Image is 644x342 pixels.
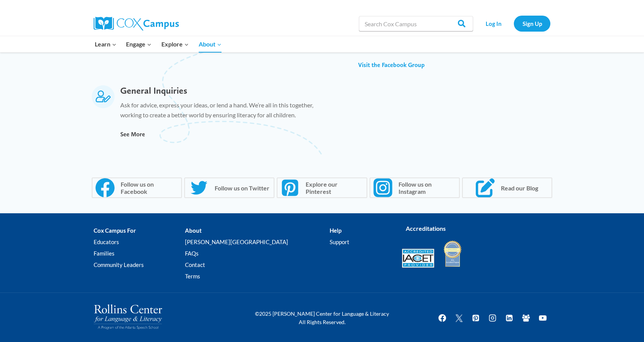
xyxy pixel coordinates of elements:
[185,270,329,282] a: Terms
[370,177,460,198] a: Follow us on Instagram
[402,249,434,268] img: Accredited IACET® Provider
[94,236,185,248] a: Educators
[94,304,162,329] img: Rollins Center for Language & Literacy - A Program of the Atlanta Speech School
[358,61,425,69] a: Visit the Facebook Group
[185,248,329,259] a: FAQs
[502,310,517,326] a: Linkedin
[194,36,226,52] button: Child menu of About
[90,36,121,52] button: Child menu of Learn
[120,85,187,96] a: General Inquiries
[120,130,145,139] a: See More
[485,310,500,326] a: Instagram
[443,240,462,268] img: IDA Accredited
[94,248,185,259] a: Families
[518,310,534,326] a: Facebook Group
[94,17,179,30] img: Cox Campus
[435,310,450,326] a: Facebook
[92,177,182,198] a: Follow us on Facebook
[121,36,157,52] button: Child menu of Engage
[468,310,483,326] a: Pinterest
[462,177,552,198] a: Read our Blog
[358,61,425,69] span: Visit the Facebook Group
[156,36,194,52] button: Child menu of Explore
[212,184,269,192] span: Follow us on Twitter
[277,177,367,198] a: Explore our Pinterest
[118,181,178,195] span: Follow us on Facebook
[514,16,550,31] a: Sign Up
[477,16,510,31] a: Log In
[90,36,226,52] nav: Primary Navigation
[359,16,473,31] input: Search Cox Campus
[120,131,145,138] span: See More
[303,181,363,195] span: Explore our Pinterest
[451,310,467,326] a: Twitter
[94,259,185,270] a: Community Leaders
[396,181,456,195] span: Follow us on Instagram
[406,225,446,232] strong: Accreditations
[499,184,538,192] span: Read our Blog
[477,16,550,31] nav: Secondary Navigation
[535,310,550,326] a: YouTube
[120,100,314,123] p: Ask for advice, express your ideas, or lend a hand. We’re all in this together, working to create...
[330,236,391,248] a: Support
[250,310,394,327] p: ©2025 [PERSON_NAME] Center for Language & Literacy All Rights Reserved.
[185,259,329,270] a: Contact
[454,313,464,322] img: Twitter X icon white
[185,236,329,248] a: [PERSON_NAME][GEOGRAPHIC_DATA]
[184,177,274,198] a: Follow us on Twitter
